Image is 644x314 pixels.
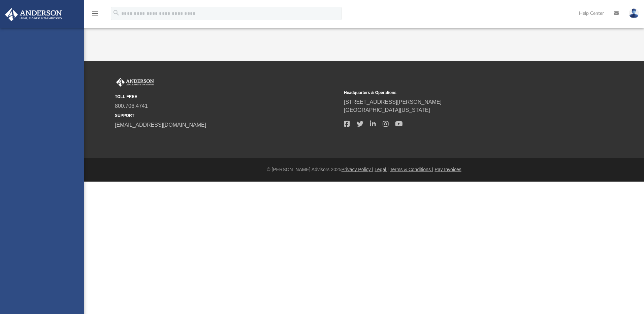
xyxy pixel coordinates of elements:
a: Terms & Conditions | [390,167,433,172]
i: menu [91,9,99,18]
img: Anderson Advisors Platinum Portal [3,8,64,21]
img: Anderson Advisors Platinum Portal [115,78,155,87]
small: SUPPORT [115,113,339,119]
a: Pay Invoices [434,167,461,172]
small: TOLL FREE [115,94,339,100]
a: [EMAIL_ADDRESS][DOMAIN_NAME] [115,122,206,128]
a: menu [91,13,99,18]
a: Privacy Policy | [342,167,374,172]
i: search [112,9,120,17]
div: © [PERSON_NAME] Advisors 2025 [84,166,644,173]
img: User Pic [629,8,639,18]
a: Legal | [375,167,389,172]
a: [STREET_ADDRESS][PERSON_NAME] [344,99,442,105]
a: 800.706.4741 [115,103,148,109]
a: [GEOGRAPHIC_DATA][US_STATE] [344,107,430,113]
small: Headquarters & Operations [344,90,568,96]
